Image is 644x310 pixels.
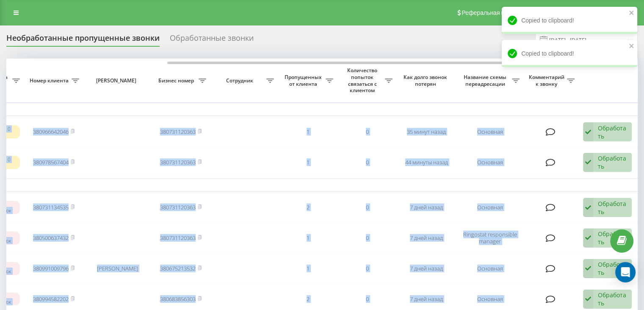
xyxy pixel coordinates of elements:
[155,77,199,84] span: Бизнес номер
[278,254,337,283] td: 1
[629,9,635,17] button: close
[337,193,397,222] td: 0
[160,234,196,242] a: 380731120363
[278,148,337,177] td: 1
[160,128,196,135] a: 380731120363
[629,42,635,51] button: close
[33,128,69,135] a: 380966642046
[397,193,456,222] td: 7 дней назад
[397,224,456,253] td: 7 дней назад
[160,158,196,166] a: 380731120363
[456,193,524,222] td: Основная
[278,193,337,222] td: 2
[83,254,151,283] td: [PERSON_NAME]
[404,74,449,87] span: Как долго звонок потерян
[397,118,456,147] td: 35 минут назад
[598,260,627,276] div: Обработать
[33,265,69,272] a: 380991009796
[456,254,524,283] td: Основная
[170,34,254,47] div: Обработанные звонки
[337,254,397,283] td: 0
[215,77,266,84] span: Сотрудник
[160,295,196,303] a: 380683856303
[615,262,636,282] div: Open Intercom Messenger
[598,200,627,216] div: Обработать
[342,67,385,93] span: Количество попыток связаться с клиентом
[456,224,524,253] td: Ringostat responsible manager
[160,203,196,211] a: 380731120363
[456,118,524,147] td: Основная
[33,203,69,211] a: 380731134535
[337,118,397,147] td: 0
[598,230,627,246] div: Обработать
[598,291,627,307] div: Обработать
[462,9,531,16] span: Реферальная программа
[528,74,567,87] span: Комментарий к звонку
[278,224,337,253] td: 1
[33,158,69,166] a: 380978567404
[278,118,337,147] td: 1
[282,74,326,87] span: Пропущенных от клиента
[397,254,456,283] td: 7 дней назад
[28,77,72,84] span: Номер клиента
[502,7,637,34] div: Copied to clipboard!
[33,295,69,303] a: 380994582202
[456,148,524,177] td: Основная
[598,124,627,140] div: Обработать
[337,148,397,177] td: 0
[337,224,397,253] td: 0
[397,148,456,177] td: 44 минуты назад
[33,234,69,242] a: 380500637432
[160,265,196,272] a: 380675213532
[6,34,160,47] div: Необработанные пропущенные звонки
[502,40,637,67] div: Copied to clipboard!
[91,77,144,84] span: [PERSON_NAME]
[598,154,627,170] div: Обработать
[460,74,512,87] span: Название схемы переадресации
